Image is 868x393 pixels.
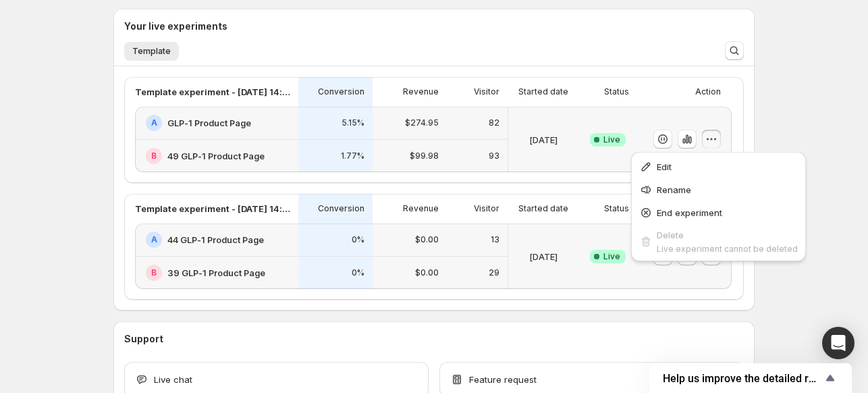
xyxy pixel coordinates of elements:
[132,46,171,57] span: Template
[135,85,290,99] p: Template experiment - [DATE] 14:22:13
[657,228,798,242] div: Delete
[403,86,439,97] p: Revenue
[318,86,364,97] p: Conversion
[489,151,499,161] p: 93
[663,370,838,386] button: Show survey - Help us improve the detailed report for A/B campaigns
[124,20,227,33] h3: Your live experiments
[151,151,157,161] h2: B
[405,117,439,128] p: $274.95
[167,116,251,130] h2: GLP-1 Product Page
[151,267,157,278] h2: B
[529,133,558,147] p: [DATE]
[124,332,163,346] h3: Support
[352,234,364,245] p: 0%
[415,234,439,245] p: $0.00
[474,203,499,214] p: Visitor
[489,117,499,128] p: 82
[603,134,620,145] span: Live
[725,41,744,60] button: Search and filter results
[415,267,439,278] p: $0.00
[603,251,620,262] span: Live
[657,244,798,254] span: Live experiment cannot be deleted
[352,267,364,278] p: 0%
[474,86,499,97] p: Visitor
[604,86,629,97] p: Status
[167,233,264,246] h2: 44 GLP-1 Product Page
[657,207,722,218] span: End experiment
[518,86,568,97] p: Started date
[410,151,439,161] p: $99.98
[518,203,568,214] p: Started date
[403,203,439,214] p: Revenue
[491,234,499,245] p: 13
[663,372,822,385] span: Help us improve the detailed report for A/B campaigns
[135,202,290,215] p: Template experiment - [DATE] 14:24:50
[342,117,364,128] p: 5.15%
[657,184,691,195] span: Rename
[151,117,157,128] h2: A
[695,86,721,97] p: Action
[604,203,629,214] p: Status
[489,267,499,278] p: 29
[635,225,802,258] button: DeleteLive experiment cannot be deleted
[635,202,802,224] button: End experiment
[151,234,157,245] h2: A
[635,156,802,178] button: Edit
[469,373,537,386] span: Feature request
[822,327,855,359] div: Open Intercom Messenger
[341,151,364,161] p: 1.77%
[635,179,802,201] button: Rename
[167,149,265,163] h2: 49 GLP-1 Product Page
[318,203,364,214] p: Conversion
[657,161,672,172] span: Edit
[167,266,265,280] h2: 39 GLP-1 Product Page
[154,373,192,386] span: Live chat
[529,250,558,263] p: [DATE]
